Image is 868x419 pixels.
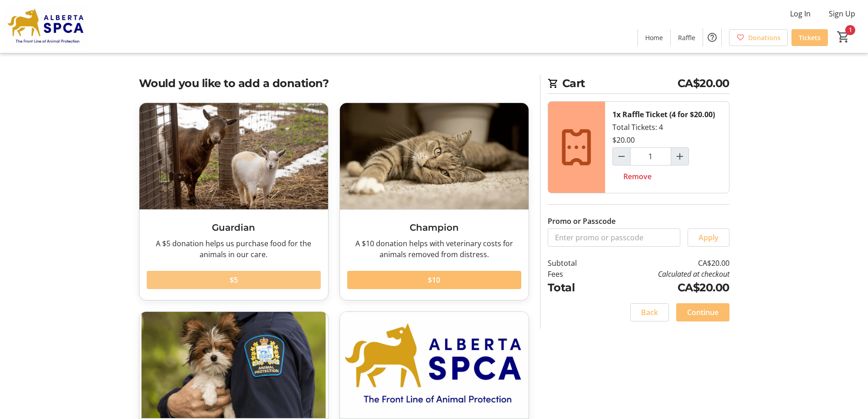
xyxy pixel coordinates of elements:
[5,4,87,49] img: Alberta SPCA's Logo
[428,274,440,285] span: $10
[676,303,729,321] button: Continue
[340,312,529,418] img: Donate Another Amount
[799,33,821,42] span: Tickets
[678,33,695,42] span: Raffle
[147,238,321,260] div: A $5 donation helps us purchase food for the animals in our care.
[548,258,601,269] td: Subtotal
[139,312,328,418] img: Animal Hero
[623,171,652,182] span: Remove
[822,6,863,21] button: Sign Up
[600,279,729,296] td: CA$20.00
[548,228,680,247] input: Enter promo or passcode
[230,274,238,285] span: $5
[688,228,729,247] button: Apply
[147,221,321,234] h3: Guardian
[600,269,729,279] td: Calculated at checkout
[612,134,635,145] div: $20.00
[678,75,729,92] span: CA$20.00
[548,269,601,279] td: Fees
[347,271,521,289] button: $10
[340,103,529,209] img: Champion
[729,29,788,46] a: Donations
[638,29,670,46] a: Home
[641,307,658,318] span: Back
[139,75,529,92] h2: Would you like to add a donation?
[630,303,669,321] button: Back
[612,167,663,186] button: Remove
[687,307,719,318] span: Continue
[630,147,671,166] input: Raffle Ticket (4 for $20.00) Quantity
[347,221,521,234] h3: Champion
[605,102,729,193] div: Total Tickets: 4
[548,279,601,296] td: Total
[790,8,811,19] span: Log In
[671,29,703,46] a: Raffle
[139,103,328,209] img: Guardian
[548,216,616,227] label: Promo or Passcode
[347,238,521,260] div: A $10 donation helps with veterinary costs for animals removed from distress.
[791,29,828,46] a: Tickets
[835,29,852,45] button: Cart
[613,148,630,165] button: Decrement by one
[703,28,721,47] button: Help
[612,109,715,120] div: 1x Raffle Ticket (4 for $20.00)
[548,75,729,94] h2: Cart
[645,33,663,42] span: Home
[147,271,321,289] button: $5
[783,6,818,21] button: Log In
[671,148,688,165] button: Increment by one
[600,258,729,269] td: CA$20.00
[699,232,719,243] span: Apply
[829,8,855,19] span: Sign Up
[748,33,781,42] span: Donations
